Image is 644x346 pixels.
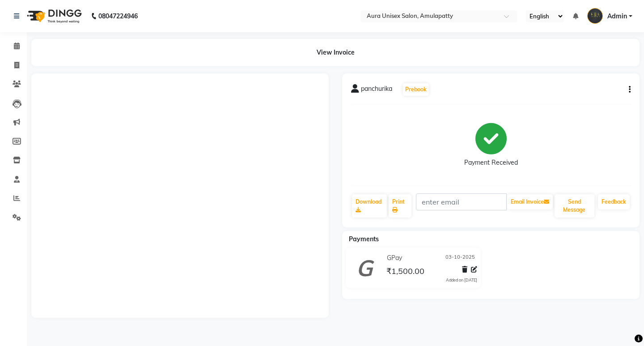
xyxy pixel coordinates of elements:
div: Added on [DATE] [446,277,477,283]
a: Download [352,194,387,218]
span: 03-10-2025 [445,253,475,263]
div: View Invoice [31,39,640,66]
span: Admin [607,12,627,21]
b: 08047224946 [98,4,138,29]
div: Payment Received [464,158,518,167]
a: Feedback [598,194,630,209]
button: Prebook [403,83,429,96]
img: logo [23,4,84,29]
span: GPay [387,253,402,263]
input: enter email [416,193,506,210]
span: ₹1,500.00 [386,266,424,278]
span: Payments [349,235,379,243]
a: Print [389,194,411,218]
button: Send Message [555,194,594,218]
button: Email Invoice [507,194,553,209]
span: panchurika [361,84,392,97]
img: Admin [587,8,603,24]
